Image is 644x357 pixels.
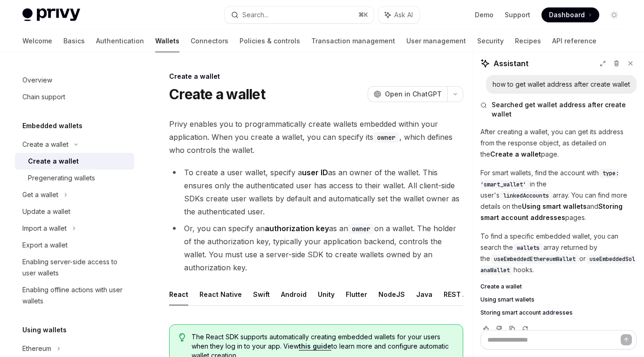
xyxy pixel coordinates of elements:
div: Get a wallet [22,189,58,200]
strong: Create a wallet [490,150,541,158]
a: Enabling server-side access to user wallets [15,254,134,281]
a: Policies & controls [240,30,300,52]
p: After creating a wallet, you can get its address from the response object, as detailed on the page. [480,126,637,160]
div: Chain support [22,91,65,103]
span: Open in ChatGPT [385,89,442,99]
code: owner [373,132,399,143]
a: Connectors [191,30,228,52]
button: Android [281,283,307,305]
a: Security [477,30,504,52]
button: Toggle dark mode [607,7,622,22]
span: Privy enables you to programmatically create wallets embedded within your application. When you c... [169,117,463,157]
a: Update a wallet [15,203,134,220]
button: Searched get wallet address after create wallet [480,100,637,119]
span: useEmbeddedSolanaWallet [480,255,635,274]
span: ⌘ K [358,11,368,19]
button: Unity [318,283,335,305]
div: Create a wallet [22,139,69,150]
button: Search...⌘K [225,7,374,23]
strong: user ID [302,168,328,177]
a: Dashboard [541,7,599,22]
a: Welcome [22,30,52,52]
li: Or, you can specify an as an on a wallet. The holder of the authorization key, typically your app... [169,222,463,274]
a: Wallets [155,30,179,52]
div: Pregenerating wallets [28,172,95,184]
div: Overview [22,75,52,86]
a: this guide [299,342,331,350]
strong: Storing smart account addresses [480,202,623,221]
div: Create a wallet [28,156,79,167]
span: Ask AI [394,10,413,20]
span: Searched get wallet address after create wallet [492,100,637,119]
a: Support [505,10,530,20]
h5: Using wallets [22,324,67,336]
div: Search... [242,9,268,21]
button: REST API [444,283,473,305]
button: Flutter [346,283,367,305]
a: User management [406,30,466,52]
button: Swift [253,283,270,305]
button: Ask AI [378,7,419,23]
a: Using smart wallets [480,296,637,303]
a: Create a wallet [15,153,134,170]
strong: Using smart wallets [522,202,587,210]
code: owner [348,224,374,234]
span: linkedAccounts [503,192,549,199]
button: NodeJS [378,283,405,305]
p: To find a specific embedded wallet, you can search the array returned by the or hooks. [480,231,637,275]
a: Transaction management [311,30,395,52]
li: To create a user wallet, specify a as an owner of the wallet. This ensures only the authenticated... [169,166,463,218]
strong: authorization key [265,224,329,233]
a: Overview [15,72,134,89]
div: how to get wallet address after create wallet [493,80,630,89]
a: Basics [63,30,85,52]
div: Create a wallet [169,72,463,81]
a: Chain support [15,89,134,105]
span: Using smart wallets [480,296,534,303]
span: Assistant [493,58,528,69]
img: light logo [22,8,80,21]
span: type: 'smart_wallet' [480,170,619,188]
button: Open in ChatGPT [368,86,447,102]
a: Recipes [515,30,541,52]
h5: Embedded wallets [22,120,82,131]
p: For smart wallets, find the account with in the user's array. You can find more details on the an... [480,167,637,223]
h1: Create a wallet [169,86,265,103]
div: Export a wallet [22,240,68,251]
a: Pregenerating wallets [15,170,134,186]
span: useEmbeddedEthereumWallet [494,255,575,263]
button: Java [416,283,432,305]
div: Ethereum [22,343,51,354]
span: Storing smart account addresses [480,309,573,316]
span: Dashboard [549,10,585,20]
a: Demo [475,10,493,20]
svg: Tip [179,333,185,342]
a: Export a wallet [15,237,134,254]
div: Update a wallet [22,206,70,217]
span: wallets [517,244,540,252]
div: Import a wallet [22,223,67,234]
a: Authentication [96,30,144,52]
a: Create a wallet [480,283,637,290]
button: Send message [621,334,632,345]
div: Enabling offline actions with user wallets [22,284,129,307]
a: API reference [552,30,596,52]
a: Storing smart account addresses [480,309,637,316]
button: React Native [199,283,242,305]
span: Create a wallet [480,283,522,290]
a: Enabling offline actions with user wallets [15,281,134,309]
button: React [169,283,188,305]
div: Enabling server-side access to user wallets [22,256,129,279]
